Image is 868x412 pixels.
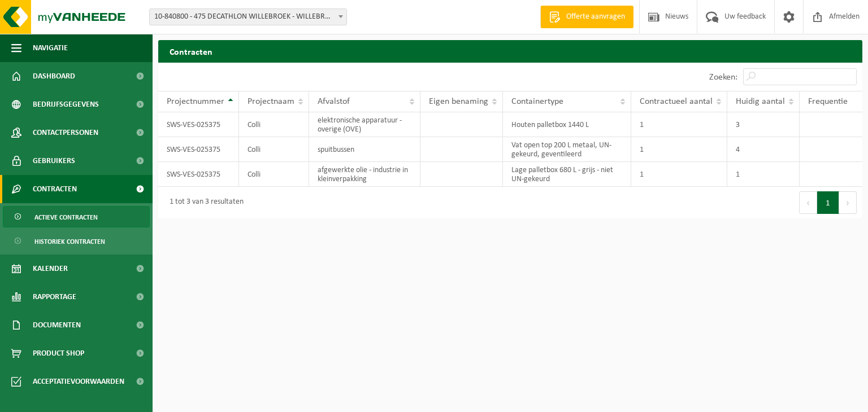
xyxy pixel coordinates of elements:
[817,191,839,214] button: 1
[309,137,420,162] td: spuitbussen
[34,207,98,228] span: Actieve contracten
[239,112,309,137] td: Colli
[150,9,346,25] span: 10-840800 - 475 DECATHLON WILLEBROEK - WILLEBROEK
[33,119,98,147] span: Contactpersonen
[6,387,189,412] iframe: chat widget
[503,137,631,162] td: Vat open top 200 L metaal, UN-gekeurd, geventileerd
[631,112,727,137] td: 1
[736,97,785,106] span: Huidig aantal
[33,311,81,339] span: Documenten
[33,62,75,90] span: Dashboard
[839,191,857,214] button: Next
[540,6,633,28] a: Offerte aanvragen
[158,137,239,162] td: SWS-VES-025375
[727,112,800,137] td: 3
[808,97,848,106] span: Frequentie
[149,8,347,25] span: 10-840800 - 475 DECATHLON WILLEBROEK - WILLEBROEK
[503,162,631,187] td: Lage palletbox 680 L - grijs - niet UN-gekeurd
[33,283,76,311] span: Rapportage
[34,231,105,252] span: Historiek contracten
[248,97,294,106] span: Projectnaam
[158,40,862,62] h2: Contracten
[158,162,239,187] td: SWS-VES-025375
[3,206,150,227] a: Actieve contracten
[563,11,628,23] span: Offerte aanvragen
[3,230,150,252] a: Historiek contracten
[164,192,244,213] div: 1 tot 3 van 3 resultaten
[511,97,563,106] span: Containertype
[318,97,350,106] span: Afvalstof
[33,90,99,119] span: Bedrijfsgegevens
[167,97,224,106] span: Projectnummer
[33,367,124,396] span: Acceptatievoorwaarden
[239,137,309,162] td: Colli
[158,112,239,137] td: SWS-VES-025375
[309,112,420,137] td: elektronische apparatuur - overige (OVE)
[631,137,727,162] td: 1
[799,191,817,214] button: Previous
[709,73,737,82] label: Zoeken:
[33,34,68,62] span: Navigatie
[429,97,488,106] span: Eigen benaming
[631,162,727,187] td: 1
[33,147,75,175] span: Gebruikers
[503,112,631,137] td: Houten palletbox 1440 L
[33,255,68,283] span: Kalender
[727,137,800,162] td: 4
[640,97,713,106] span: Contractueel aantal
[33,175,77,203] span: Contracten
[309,162,420,187] td: afgewerkte olie - industrie in kleinverpakking
[239,162,309,187] td: Colli
[727,162,800,187] td: 1
[33,339,84,367] span: Product Shop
